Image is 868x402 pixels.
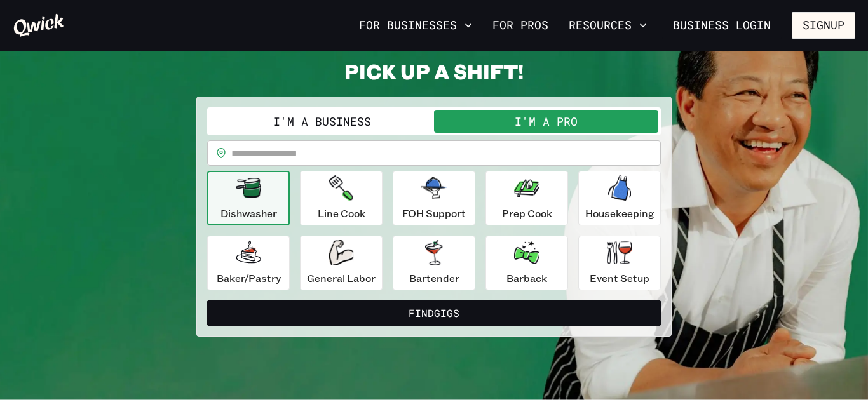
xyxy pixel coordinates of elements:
[393,171,475,225] button: FOH Support
[402,206,466,221] p: FOH Support
[792,12,855,39] button: Signup
[207,171,290,225] button: Dishwasher
[307,271,376,286] p: General Labor
[585,206,654,221] p: Housekeeping
[354,15,477,36] button: For Businesses
[578,171,661,225] button: Housekeeping
[207,300,661,326] button: FindGigs
[220,206,277,221] p: Dishwasher
[487,15,553,36] a: For Pros
[210,110,434,133] button: I'm a Business
[207,236,290,290] button: Baker/Pastry
[662,12,782,39] a: Business Login
[300,236,383,290] button: General Labor
[578,236,661,290] button: Event Setup
[485,236,568,290] button: Barback
[434,110,658,133] button: I'm a Pro
[393,236,475,290] button: Bartender
[217,271,281,286] p: Baker/Pastry
[506,271,547,286] p: Barback
[485,171,568,225] button: Prep Cook
[318,206,365,221] p: Line Cook
[300,171,383,225] button: Line Cook
[502,206,552,221] p: Prep Cook
[564,15,652,36] button: Resources
[590,271,649,286] p: Event Setup
[196,58,672,84] h2: PICK UP A SHIFT!
[409,271,459,286] p: Bartender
